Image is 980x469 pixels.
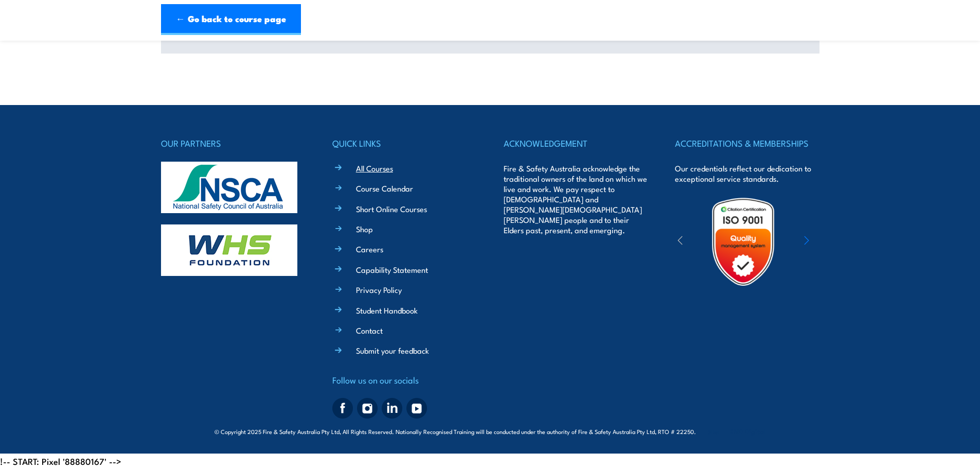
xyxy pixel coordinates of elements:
[161,4,301,35] a: ← Go back to course page
[504,136,648,150] h4: ACKNOWLEDGEMENT
[356,223,373,234] a: Shop
[675,136,819,150] h4: ACCREDITATIONS & MEMBERSHIPS
[356,163,393,173] a: All Courses
[161,136,305,150] h4: OUR PARTNERS
[729,426,765,436] a: KND Digital
[356,284,402,295] a: Privacy Policy
[161,224,297,276] img: whs-logo-footer
[356,325,383,336] a: Contact
[675,163,819,184] p: Our credentials reflect our dedication to exceptional service standards.
[215,426,765,436] span: © Copyright 2025 Fire & Safety Australia Pty Ltd, All Rights Reserved. Nationally Recognised Trai...
[332,136,476,150] h4: QUICK LINKS
[356,203,427,214] a: Short Online Courses
[356,244,383,254] a: Careers
[356,345,429,356] a: Submit your feedback
[504,163,648,235] p: Fire & Safety Australia acknowledge the traditional owners of the land on which we live and work....
[161,162,297,213] img: nsca-logo-footer
[356,264,428,275] a: Capability Statement
[698,197,788,287] img: Untitled design (19)
[356,305,418,316] a: Student Handbook
[789,224,878,259] img: ewpa-logo
[708,427,765,436] span: Site:
[332,373,476,387] h4: Follow us on our socials
[356,183,413,194] a: Course Calendar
